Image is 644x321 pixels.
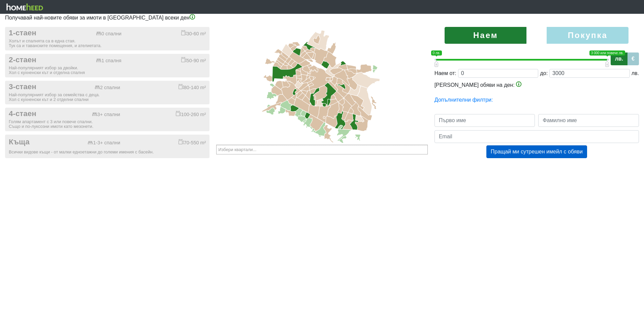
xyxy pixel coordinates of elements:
[434,81,639,89] div: [PERSON_NAME] обяви на ден:
[486,145,587,158] button: Пращай ми сутрешен имейл с обяви
[540,69,548,77] div: до:
[445,27,526,44] label: Наем
[5,81,210,104] button: 3-стаен 2 спални 80-140 m² Най-популярният избор за семейства с деца.Хол с кухненски кът и 2 отде...
[5,135,210,158] button: Къща 1-3+ спални 70-550 m² Всички видове къщи - от малки едноетажни до големи имения с басейн.
[5,108,210,131] button: 4-стаен 3+ спални 100-260 m² Голям апартамент с 3 или повече спални.Също и по-луксозни имоти като...
[179,139,206,146] div: 70-550 m²
[181,30,206,37] div: 30-60 m²
[95,85,120,91] div: 2 спални
[9,56,36,65] span: 2-стаен
[9,29,36,38] span: 1-стаен
[96,31,121,37] div: 0 спални
[190,14,195,20] img: info-3.png
[5,14,639,22] p: Получавай най-новите обяви за имоти в [GEOGRAPHIC_DATA] всеки ден
[632,69,639,77] div: лв.
[5,27,210,50] button: 1-стаен 0 спални 30-60 m² Холът и спалнята са в една стая.Тук са и таванските помещения, и ателие...
[88,140,120,146] div: 1-3+ спални
[9,150,206,154] div: Всички видове къщи - от малки едноетажни до големи имения с басейн.
[547,27,629,44] label: Покупка
[434,97,493,103] a: Допълнителни филтри:
[434,114,535,127] input: Първо име
[9,119,206,129] div: Голям апартамент с 3 или повече спални. Също и по-луксозни имоти като мезонети.
[627,52,639,65] label: €
[611,52,627,65] label: лв.
[9,93,206,102] div: Най-популярният избор за семейства с деца. Хол с кухненски кът и 2 отделни спални
[516,81,521,87] img: info-3.png
[5,54,210,77] button: 2-стаен 1 спалня 50-90 m² Най-популярният избор за двойки.Хол с кухненски кът и отделна спалня
[92,112,120,117] div: 3+ спални
[9,82,36,92] span: 3-стаен
[181,57,206,64] div: 50-90 m²
[176,111,206,117] div: 100-260 m²
[434,130,639,143] input: Email
[96,58,121,64] div: 1 спалня
[9,138,30,147] span: Къща
[9,109,36,118] span: 4-стаен
[589,50,625,56] span: 3 000 или повече лв.
[9,39,206,48] div: Холът и спалнята са в една стая. Тук са и таванските помещения, и ателиетата.
[538,114,639,127] input: Фамилно име
[179,84,206,91] div: 80-140 m²
[431,50,442,56] span: 0 лв.
[9,66,206,75] div: Най-популярният избор за двойки. Хол с кухненски кът и отделна спалня
[434,69,456,77] div: Наем от:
